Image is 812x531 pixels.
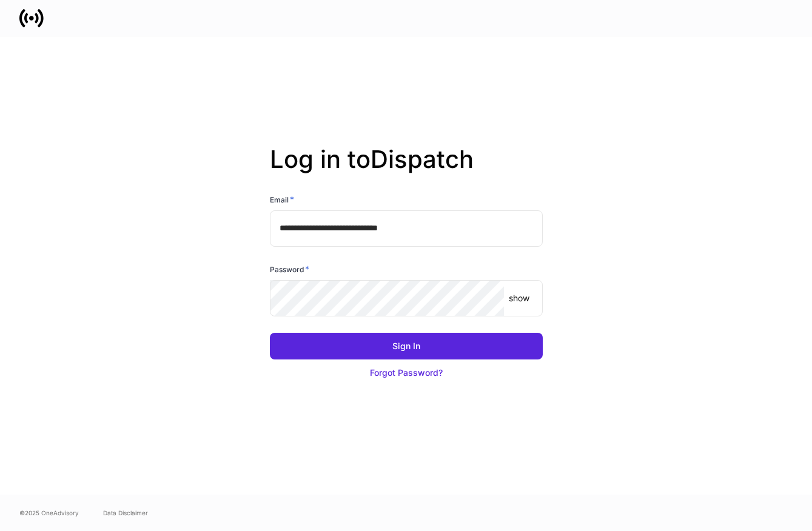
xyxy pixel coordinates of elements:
h6: Email [270,193,294,205]
a: Data Disclaimer [103,508,148,518]
div: Sign In [392,340,420,352]
span: © 2025 OneAdvisory [19,508,79,518]
p: show [509,292,529,304]
button: Forgot Password? [270,359,543,386]
button: Sign In [270,333,543,359]
h6: Password [270,263,309,275]
div: Forgot Password? [370,367,443,379]
h2: Log in to Dispatch [270,145,543,193]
